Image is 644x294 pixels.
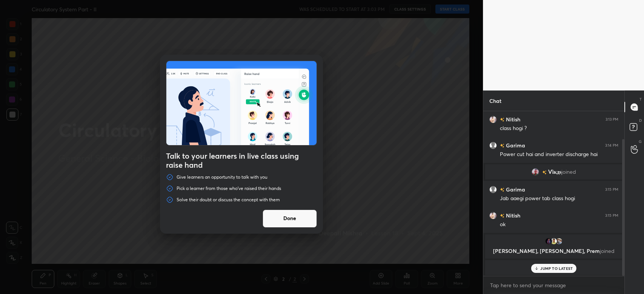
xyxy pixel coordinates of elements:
img: 25161cd813f44d8bbfdb517769f7c2be.jpg [489,212,497,219]
span: joined [562,169,576,175]
span: joined [600,247,615,254]
p: Give learners an opportunity to talk with you [177,174,267,180]
div: class hogi ? [500,125,618,132]
img: 3 [532,168,539,176]
h6: Nitish [504,115,520,123]
button: Done [263,210,317,228]
h6: Garima [504,141,525,149]
img: 25161cd813f44d8bbfdb517769f7c2be.jpg [489,116,497,123]
div: Jab aaegi power tab class hogi [500,195,618,202]
div: 3:13 PM [606,117,618,122]
div: 3:15 PM [605,213,618,218]
img: no-rating-badge.077c3623.svg [500,214,504,218]
p: T [639,96,642,102]
div: Power cut hai and inverter discharge hai [500,151,618,158]
p: [PERSON_NAME], [PERSON_NAME], Prem [490,248,618,254]
div: 3:15 PM [605,187,618,192]
img: no-rating-badge.077c3623.svg [500,144,504,148]
div: grid [483,111,624,276]
h6: Nitish [504,211,520,219]
img: default.png [489,142,497,149]
img: no-rating-badge.077c3623.svg [542,170,547,175]
img: no-rating-badge.077c3623.svg [500,118,504,122]
img: 6499c9f0efa54173aa28340051e62cb0.jpg [550,237,558,245]
h6: Garima [504,185,525,193]
p: Solve their doubt or discuss the concept with them [177,197,280,203]
img: fc9e10489bff4e058060440591ca0fbc.jpg [545,237,552,245]
img: bd0e6f8a1bdb46fc87860b803eab4bec.jpg [555,237,563,245]
h4: Talk to your learners in live class using raise hand [166,152,317,170]
img: default.png [489,186,497,193]
p: Pick a learner from those who've raised their hands [177,185,281,191]
p: JUMP TO LATEST [540,266,573,271]
p: G [639,139,642,144]
div: ok [500,221,618,228]
p: D [639,118,642,123]
img: preRahAdop.42c3ea74.svg [166,61,317,145]
img: no-rating-badge.077c3623.svg [500,188,504,192]
p: Chat [483,91,507,111]
span: Ѵїкдѕ [548,169,562,175]
div: 3:14 PM [605,143,618,148]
